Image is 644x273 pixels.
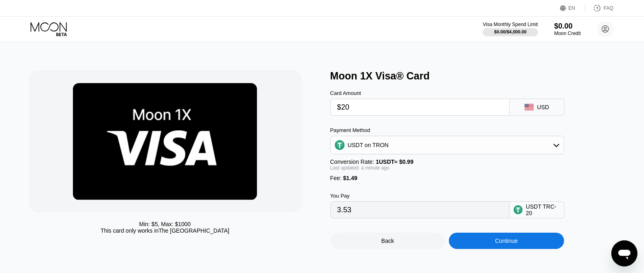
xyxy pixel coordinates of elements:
span: 1 USDT ≈ $0.99 [376,159,414,165]
div: EN [569,5,576,11]
div: Payment Method [330,127,564,133]
div: EN [560,4,585,12]
div: FAQ [585,4,613,12]
div: USDT on TRON [348,142,389,148]
div: USDT on TRON [331,137,564,153]
div: Moon Credit [554,31,581,36]
div: Last updated: a minute ago [330,165,564,171]
div: Moon 1X Visa® Card [330,70,624,82]
div: USDT TRC-20 [526,203,560,216]
div: Conversion Rate: [330,159,564,165]
div: $0.00 / $4,000.00 [494,29,527,34]
div: This card only works in The [GEOGRAPHIC_DATA] [101,227,229,234]
span: $1.49 [343,175,357,181]
div: Continue [495,238,518,244]
div: Back [330,233,446,249]
div: Card Amount [330,90,510,96]
div: Fee : [330,175,564,181]
div: Visa Monthly Spend Limit [483,22,538,27]
div: $0.00Moon Credit [554,22,581,36]
div: USD [537,104,549,110]
div: Continue [449,233,564,249]
input: $0.00 [337,99,503,115]
div: Min: $ 5 , Max: $ 1000 [139,221,191,227]
div: Back [381,238,394,244]
div: FAQ [604,5,613,11]
iframe: Button to launch messaging window [611,240,637,266]
div: You Pay [330,193,510,199]
div: Visa Monthly Spend Limit$0.00/$4,000.00 [483,22,538,36]
div: $0.00 [554,22,581,31]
